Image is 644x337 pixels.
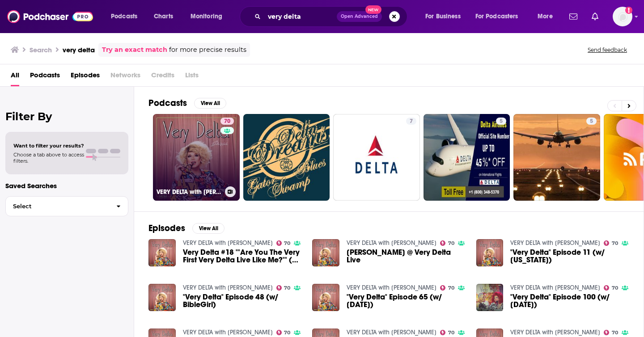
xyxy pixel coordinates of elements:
[625,7,632,14] svg: Add a profile image
[470,9,531,24] button: open menu
[590,117,593,126] span: 5
[440,330,454,335] a: 70
[264,9,337,24] input: Search podcasts, credits, & more...
[448,286,454,290] span: 70
[586,118,597,125] a: 5
[220,118,234,125] a: 70
[312,239,339,266] img: Jackie Beat @ Very Delta Live
[5,110,128,123] h2: Filter By
[510,293,629,308] a: "Very Delta" Episode 100 (w/ Raja)
[5,196,128,216] button: Select
[612,331,618,335] span: 70
[425,10,461,23] span: For Business
[154,10,173,23] span: Charts
[192,223,225,234] button: View All
[347,239,436,247] a: VERY DELTA with Delta Work
[333,114,420,201] a: 7
[510,293,629,308] span: "Very Delta" Episode 100 (w/ [DATE])
[183,329,273,336] a: VERY DELTA with Delta Work
[148,284,176,311] img: "Very Delta" Episode 48 (w/ BibleGirl)
[440,285,454,291] a: 70
[276,285,291,291] a: 70
[347,293,466,308] span: "Very Delta" Episode 65 (w/ [DATE])
[476,284,504,311] img: "Very Delta" Episode 100 (w/ Raja)
[513,114,600,201] a: 5
[410,117,413,126] span: 7
[13,143,84,149] span: Want to filter your results?
[588,9,602,24] a: Show notifications dropdown
[613,7,632,26] img: User Profile
[191,10,222,23] span: Monitoring
[157,188,221,196] h3: VERY DELTA with [PERSON_NAME]
[510,284,600,291] a: VERY DELTA with Delta Work
[183,249,302,264] span: Very Delta #18 ""Are You The Very First Very Delta Live Like Me?"" (w/ [PERSON_NAME])
[476,239,504,266] img: "Very Delta" Episode 11 (w/ Alaska)
[500,117,503,126] span: 5
[169,45,246,55] span: for more precise results
[406,118,416,125] a: 7
[604,330,618,335] a: 70
[71,68,100,86] a: Episodes
[440,240,454,246] a: 70
[194,98,226,109] button: View All
[510,239,600,247] a: VERY DELTA with Delta Work
[604,285,618,291] a: 70
[183,249,302,264] a: Very Delta #18 ""Are You The Very First Very Delta Live Like Me?"" (w/ Jackie Beat)
[224,117,230,126] span: 70
[347,249,466,264] span: [PERSON_NAME] @ Very Delta Live
[613,7,632,26] button: Show profile menu
[248,6,416,27] div: Search podcasts, credits, & more...
[5,181,128,190] p: Saved Searches
[347,249,466,264] a: Jackie Beat @ Very Delta Live
[30,68,60,86] span: Podcasts
[153,114,240,201] a: 70VERY DELTA with [PERSON_NAME]
[110,68,140,86] span: Networks
[337,11,382,22] button: Open AdvancedNew
[510,249,629,264] a: "Very Delta" Episode 11 (w/ Alaska)
[148,97,226,109] a: PodcastsView All
[183,284,273,291] a: VERY DELTA with Delta Work
[365,5,381,14] span: New
[13,152,84,164] span: Choose a tab above to access filters.
[475,10,518,23] span: For Podcasters
[566,9,581,24] a: Show notifications dropdown
[185,68,199,86] span: Lists
[105,9,149,24] button: open menu
[284,286,290,290] span: 70
[510,249,629,264] span: "Very Delta" Episode 11 (w/ [US_STATE])
[11,68,19,86] a: All
[531,9,564,24] button: open menu
[148,239,176,266] img: Very Delta #18 ""Are You The Very First Very Delta Live Like Me?"" (w/ Jackie Beat)
[276,330,291,335] a: 70
[148,223,225,234] a: EpisodesView All
[6,203,109,209] span: Select
[585,46,630,54] button: Send feedback
[312,284,339,311] img: "Very Delta" Episode 65 (w/ Raja)
[284,331,290,335] span: 70
[102,45,167,55] a: Try an exact match
[148,9,178,24] a: Charts
[148,223,185,234] h2: Episodes
[276,240,291,246] a: 70
[510,329,600,336] a: VERY DELTA with Delta Work
[612,241,618,245] span: 70
[347,293,466,308] a: "Very Delta" Episode 65 (w/ Raja)
[604,240,618,246] a: 70
[341,14,378,19] span: Open Advanced
[448,331,454,335] span: 70
[151,68,174,86] span: Credits
[7,8,93,25] img: Podchaser - Follow, Share and Rate Podcasts
[111,10,137,23] span: Podcasts
[538,10,553,23] span: More
[496,118,506,125] a: 5
[183,293,302,308] a: "Very Delta" Episode 48 (w/ BibleGirl)
[347,329,436,336] a: VERY DELTA with Delta Work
